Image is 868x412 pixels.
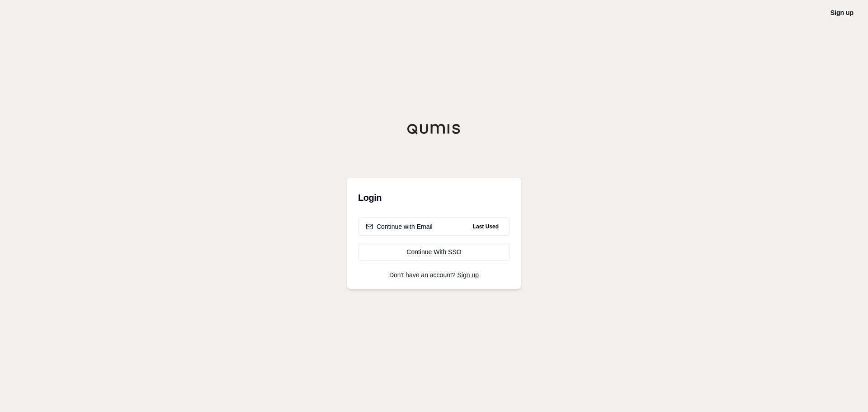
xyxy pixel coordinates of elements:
[469,221,502,232] span: Last Used
[407,123,461,134] img: Qumis
[358,272,510,278] p: Don't have an account?
[358,243,510,261] a: Continue With SSO
[458,271,479,279] a: Sign up
[358,218,510,236] button: Continue with EmailLast Used
[366,247,502,256] div: Continue With SSO
[358,189,510,207] h3: Login
[366,222,433,231] div: Continue with Email
[830,9,854,16] a: Sign up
